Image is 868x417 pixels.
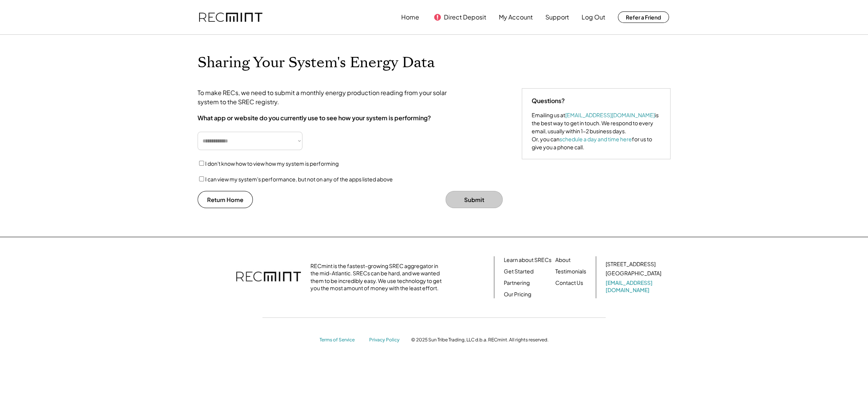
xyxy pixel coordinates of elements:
[606,279,663,294] a: [EMAIL_ADDRESS][DOMAIN_NAME]
[504,268,534,275] a: Get Started
[504,279,530,287] a: Partnering
[199,13,262,22] img: recmint-logotype%403x.png
[198,88,465,107] div: To make RECs, we need to submit a monthly energy production reading from your solar system to the...
[205,160,339,167] label: I don't know how to view how my system is performing
[532,96,565,105] div: Questions?
[555,256,571,264] a: About
[401,10,419,25] button: Home
[310,262,446,292] div: RECmint is the fastest-growing SREC aggregator in the mid-Atlantic. SRECs can be hard, and we wan...
[555,279,583,287] a: Contact Us
[559,136,632,142] a: schedule a day and time here
[369,337,403,343] a: Privacy Policy
[504,256,551,264] a: Learn about SRECs
[618,11,669,23] button: Refer a Friend
[205,176,393,183] label: I can view my system's performance, but not on any of the apps listed above
[504,291,531,298] a: Our Pricing
[499,10,533,25] button: My Account
[198,191,253,208] button: Return Home
[606,270,661,277] div: [GEOGRAPHIC_DATA]
[411,337,548,343] div: © 2025 Sun Tribe Trading, LLC d.b.a. RECmint. All rights reserved.
[445,191,503,208] button: Submit
[198,54,510,72] h1: Sharing Your System's Energy Data
[236,264,301,291] img: recmint-logotype%403x.png
[582,10,605,25] button: Log Out
[606,260,656,268] div: [STREET_ADDRESS]
[565,112,655,118] a: [EMAIL_ADDRESS][DOMAIN_NAME]
[320,337,362,343] a: Terms of Service
[532,111,661,151] div: Emailing us at is the best way to get in touch. We respond to every email, usually within 1-2 bus...
[444,10,486,25] button: Direct Deposit
[555,268,586,275] a: Testimonials
[545,10,569,25] button: Support
[198,114,431,122] div: What app or website do you currently use to see how your system is performing?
